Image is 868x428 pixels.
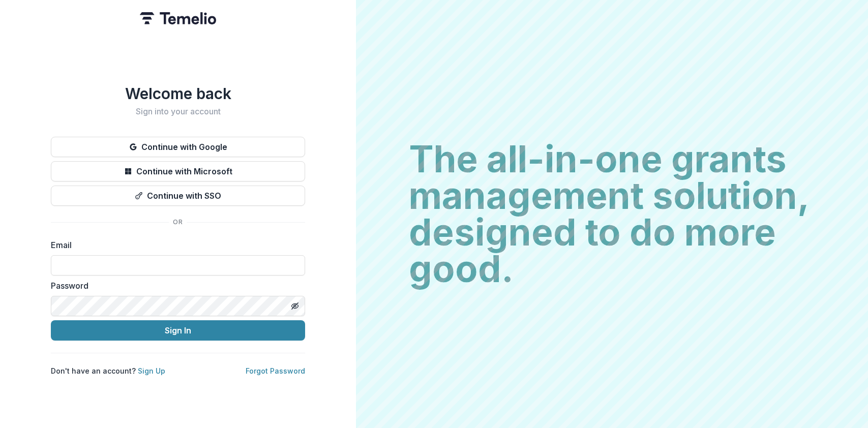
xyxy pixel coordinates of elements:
[140,12,216,24] img: Temelio
[51,84,305,103] h1: Welcome back
[51,137,305,157] button: Continue with Google
[51,107,305,116] h2: Sign into your account
[51,239,299,251] label: Email
[51,365,165,376] p: Don't have an account?
[51,280,299,292] label: Password
[287,298,303,314] button: Toggle password visibility
[51,320,305,341] button: Sign In
[246,366,305,375] a: Forgot Password
[51,161,305,181] button: Continue with Microsoft
[138,366,165,375] a: Sign Up
[51,186,305,206] button: Continue with SSO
